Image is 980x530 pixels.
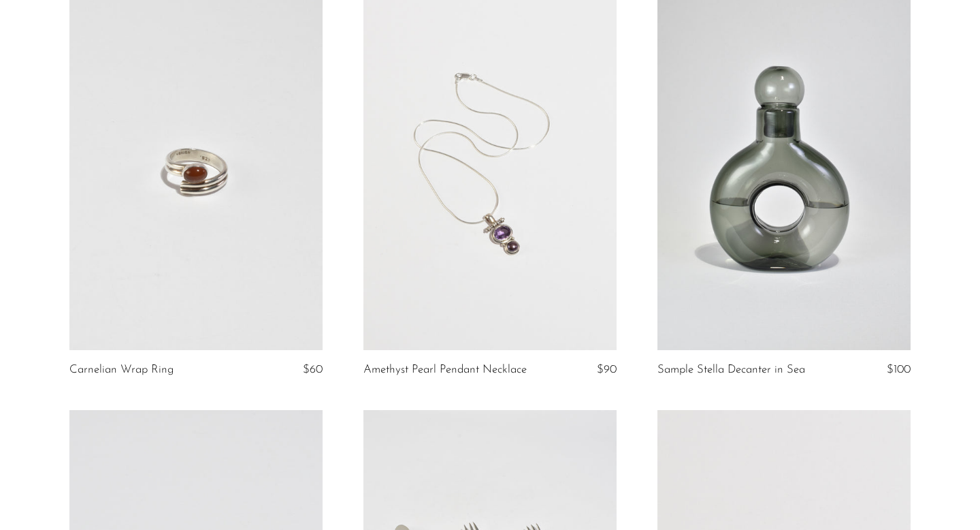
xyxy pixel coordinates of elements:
[887,364,911,375] span: $100
[69,364,174,376] a: Carnelian Wrap Ring
[597,364,617,375] span: $90
[363,364,527,376] a: Amethyst Pearl Pendant Necklace
[657,364,805,376] a: Sample Stella Decanter in Sea
[303,364,323,375] span: $60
